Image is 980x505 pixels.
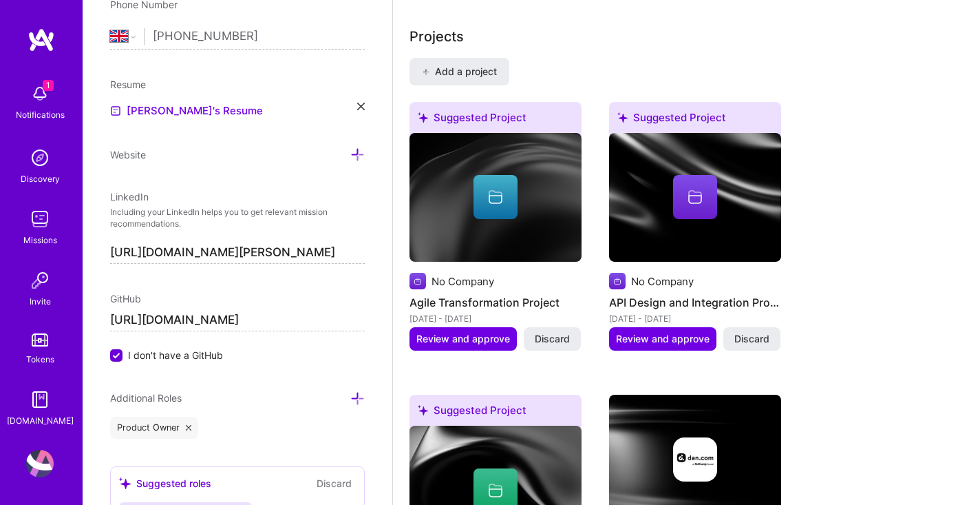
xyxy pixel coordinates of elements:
span: Discard [734,332,769,346]
i: icon Close [186,425,191,431]
button: Review and approve [609,327,716,351]
i: icon SuggestedTeams [617,112,628,123]
i: icon SuggestedTeams [119,477,131,489]
img: Resume [110,105,121,116]
img: bell [26,80,54,107]
input: +1 (000) 000-0000 [153,17,365,56]
i: icon SuggestedTeams [418,405,428,415]
div: Product Owner [110,417,198,439]
p: Including your LinkedIn helps you to get relevant mission recommendations. [110,207,365,230]
span: GitHub [110,293,141,305]
div: Suggested roles [119,476,211,491]
span: Review and approve [416,332,510,346]
div: [DATE] - [DATE] [609,311,781,326]
img: logo [28,28,55,52]
button: Add a project [409,58,509,85]
div: [DATE] - [DATE] [409,311,582,326]
img: cover [409,133,582,262]
div: Notifications [16,107,65,122]
div: Missions [23,233,57,247]
img: guide book [26,386,54,413]
a: User Avatar [23,450,57,477]
div: Suggested Project [409,102,582,138]
img: User Avatar [26,450,54,477]
button: Discard [524,327,581,351]
img: Company logo [609,273,626,289]
button: Discard [723,327,780,351]
a: [PERSON_NAME]'s Resume [110,103,263,119]
span: Review and approve [616,332,710,346]
i: icon Close [357,103,365,110]
i: icon SuggestedTeams [418,112,428,123]
span: 1 [43,80,54,91]
img: Company logo [409,273,426,289]
img: tokens [32,333,48,347]
span: Resume [110,79,146,90]
div: Projects [409,26,464,47]
div: Discovery [21,172,60,186]
h4: API Design and Integration Project [609,293,781,311]
div: No Company [631,274,694,289]
div: [DOMAIN_NAME] [7,413,74,428]
span: LinkedIn [110,191,149,203]
div: Tokens [26,352,54,367]
img: discovery [26,144,54,172]
img: Invite [26,267,54,294]
img: cover [609,133,781,262]
div: Invite [30,294,51,309]
button: Discard [312,475,356,491]
span: Add a project [422,65,497,79]
button: Review and approve [409,327,517,351]
h4: Agile Transformation Project [409,293,582,311]
div: Suggested Project [609,102,781,138]
span: Website [110,149,146,161]
img: teamwork [26,205,54,233]
i: icon PlusBlack [422,68,429,76]
span: Additional Roles [110,392,182,404]
span: I don't have a GitHub [128,348,223,362]
img: Company logo [673,437,717,482]
div: No Company [432,274,494,289]
div: Suggested Project [409,395,582,431]
span: Discard [535,332,570,346]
